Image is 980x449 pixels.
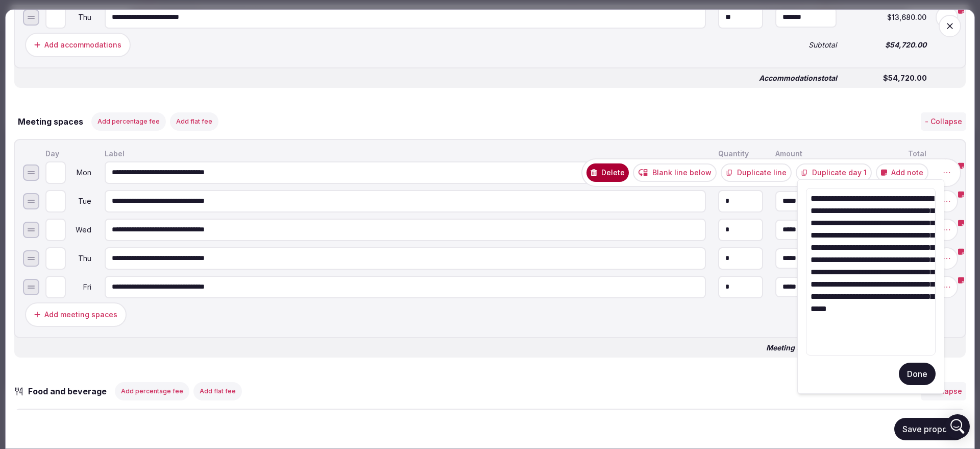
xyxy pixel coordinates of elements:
div: Day [43,148,94,159]
button: Add accommodations [25,32,131,57]
button: Done [899,363,936,385]
span: $54,720.00 [849,41,926,48]
button: Delete [586,163,629,181]
div: Subtotal [773,309,839,320]
div: Thu [68,254,92,262]
button: Add percentage fee [115,382,189,400]
div: Add accommodations [44,39,121,50]
h3: Food and beverage [24,385,117,397]
span: $54,720.00 [849,74,927,81]
div: Add meeting spaces [44,309,117,319]
div: Subtotal [773,39,839,50]
h3: Meeting spaces [14,115,83,127]
button: Add note [876,163,928,181]
button: Add percentage fee [91,112,166,130]
div: Total [847,148,928,159]
div: Mon [68,169,92,176]
button: Add flat fee [170,112,218,130]
div: Quantity [716,148,765,159]
div: Label [103,148,708,159]
button: Blank line below [633,163,717,181]
span: Accommodations total [759,74,837,81]
div: Fri [68,283,92,290]
button: Save proposal [894,418,966,440]
button: - Collapse [921,112,966,130]
span: Meeting spaces total [766,344,837,351]
button: Duplicate line [721,163,792,181]
button: Duplicate day 1 [796,163,872,181]
button: Add flat fee [193,382,242,400]
div: Wed [68,226,92,233]
button: Add meeting spaces [25,302,127,326]
div: Amount [773,148,839,159]
div: Tue [68,197,92,204]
